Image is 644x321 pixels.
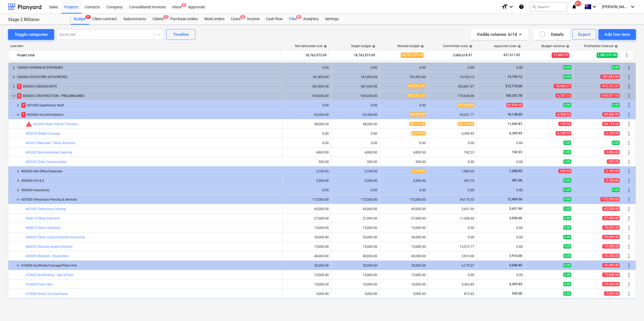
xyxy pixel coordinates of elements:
span: More actions [624,52,630,58]
i: Knowledge base [519,4,524,10]
div: 410000 Scaffolds/Cranage/Plant Hire [21,261,280,270]
div: 3,916.00 [430,254,474,258]
div: 0.00 [430,160,474,164]
span: More actions [626,83,632,90]
div: 0.00 [479,245,523,249]
span: -4,800.00 [604,150,620,154]
div: Cash flow [263,14,286,25]
div: 303,667.27 [430,85,474,88]
div: 401000 Supervisory Staff [21,101,280,110]
span: More actions [626,140,632,146]
span: 0.00 [563,159,571,164]
div: 15,000.00 [285,226,329,230]
span: -15,000.00 [602,244,620,249]
a: Claims1 [149,14,167,25]
div: 5,431.90 [430,207,474,211]
div: 11,308.66 [430,217,474,220]
span: 1 [21,112,26,117]
span: 0.00 [563,141,571,145]
span: 0.00 [563,235,571,239]
a: Analytics [300,14,322,25]
div: 0.00 [430,235,474,239]
div: Stage 2 Millaroo [8,17,64,23]
div: 4,800.00 [382,151,426,154]
div: 63,300.00 [333,113,377,117]
span: 1,280.05 [509,169,523,173]
div: 0.00 [382,141,426,145]
span: 412,561.81 [407,84,426,88]
div: Approved costs [494,44,521,48]
span: More actions [626,234,632,240]
div: 27,000.00 [382,217,426,220]
div: 15,000.00 [382,226,426,230]
span: More actions [626,74,632,80]
div: 100000 OVERHEAD EXPENSES [17,63,280,72]
span: keyboard_arrow_down [15,111,21,118]
span: -69,808.95 [602,112,620,117]
div: Project total [17,51,278,60]
span: 0.00 [563,216,571,220]
span: keyboard_arrow_right [15,168,21,175]
a: 402010 Sheds Cranage [26,132,60,135]
div: 58,000.00 [333,122,377,126]
span: 1,382,337.46 [597,53,618,58]
span: 0.00 [563,150,571,154]
span: More actions [626,206,632,212]
a: Client contract [89,14,120,25]
span: 58,159.53 [458,122,474,126]
div: 170,649.06 [430,94,474,98]
div: 0.00 [430,226,474,230]
div: 40,000.00 [333,254,377,258]
div: 0.00 [479,235,523,239]
span: keyboard_arrow_right [15,187,21,193]
div: Files [286,14,300,25]
div: 181,893.84 [333,75,377,79]
div: 924,040.00 [333,94,377,98]
div: 0.00 [430,188,474,192]
div: 30,000.00 [285,235,329,239]
span: -412,561.81 [600,84,620,88]
div: 172,000.00 [333,198,377,201]
div: 4,800.00 [333,151,377,154]
a: 407005 Temporary Fencing [26,207,66,211]
span: 12,404.56 [507,197,523,201]
span: help [371,45,375,48]
div: Visible columns : 6/14 [477,31,522,38]
span: More actions [626,130,632,137]
span: 9+ [85,15,91,19]
div: 5,500.00 [333,179,377,183]
a: 410030 Plant Hire [26,282,52,286]
span: More actions [626,159,632,165]
a: 409005 Rubbish / Waste Bins [26,254,69,258]
div: 3,600,618.97 [428,51,472,60]
div: 40,000.00 [285,254,329,258]
span: -45,000.00 [602,207,620,211]
a: 402015 Relocate / Temp Structure [26,141,75,145]
button: Details [533,29,570,40]
div: 493.79 [430,179,474,183]
span: help [517,45,521,48]
div: 18,763,973.09 [331,51,375,60]
span: 6,349.95 [411,131,426,135]
div: 15,000.00 [382,245,426,249]
span: Committed costs exceed revised budget [26,121,32,127]
div: Settings [322,14,342,25]
i: keyboard_arrow_down [591,4,598,10]
span: 0.00 [612,103,620,107]
span: keyboard_arrow_right [15,177,21,184]
span: -27,000.00 [602,216,620,220]
span: help [420,45,424,48]
span: 14,103.13 [507,75,523,79]
span: 62,936.00 [506,103,523,107]
span: 6,349.95 [509,131,523,135]
div: Committed costs [443,44,472,48]
span: 431,611.02 [503,53,521,57]
i: keyboard_arrow_down [508,4,514,10]
span: 11,045.87 [507,122,523,126]
div: 500.00 [285,160,329,164]
div: 1,580.69 [430,169,474,173]
span: keyboard_arrow_right [15,102,21,109]
div: 40,000.00 [382,254,426,258]
a: Subcontracts [120,14,149,25]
